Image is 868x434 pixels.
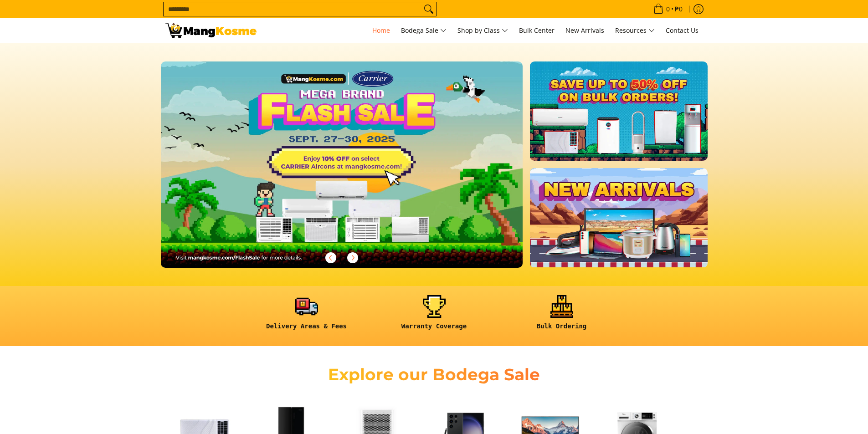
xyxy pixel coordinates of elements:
[519,26,555,35] span: Bulk Center
[453,18,513,43] a: Shop by Class
[396,18,451,43] a: Bodega Sale
[343,248,363,268] button: Next
[247,295,366,337] a: <h6><strong>Delivery Areas & Fees</strong></h6>
[530,168,707,267] img: NEW_ARRIVAL.webp
[503,295,621,337] a: <h6><strong>Bulk Ordering</strong></h6>
[514,18,559,43] a: Bulk Center
[372,26,390,35] span: Home
[266,18,703,43] nav: Main Menu
[565,26,604,35] span: New Arrivals
[421,2,436,16] button: Search
[457,25,508,36] span: Shop by Class
[611,18,659,43] a: Resources
[302,364,566,385] h2: Explore our Bodega Sale
[561,18,609,43] a: New Arrivals
[375,295,493,337] a: <h6><strong>Warranty Coverage</strong></h6>
[161,61,523,268] img: 092325 mk eom flash sale 1510x861 no dti
[651,4,685,14] span: •
[165,23,257,38] img: Mang Kosme: Your Home Appliances Warehouse Sale Partner!
[321,248,341,268] button: Previous
[665,6,671,12] span: 0
[673,6,684,12] span: ₱0
[666,26,699,35] span: Contact Us
[530,61,707,161] img: BULK.webp
[401,25,447,36] span: Bodega Sale
[615,25,655,36] span: Resources
[368,18,395,43] a: Home
[661,18,703,43] a: Contact Us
